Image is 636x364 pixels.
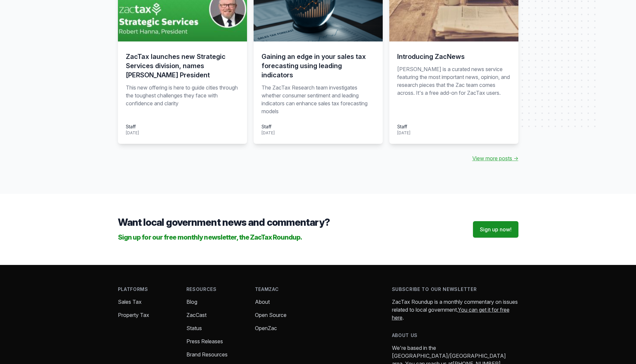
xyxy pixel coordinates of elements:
[397,65,511,115] p: [PERSON_NAME] is a curated news service featuring the most important news, opinion, and research ...
[126,130,139,135] time: [DATE]
[262,130,275,135] time: [DATE]
[255,286,313,293] h4: TeamZac
[397,123,410,130] div: Staff
[186,299,197,305] a: Blog
[392,298,518,322] p: ZacTax Roundup is a monthly commentary on issues related to local government. .
[126,84,239,115] p: This new offering is here to guide cities through the toughest challenges they face with confiden...
[118,233,302,241] span: Sign up for our free monthly newsletter, the ZacTax Roundup.
[392,286,518,293] h4: Subscribe to our newsletter
[262,84,375,115] p: The ZacTax Research team investigates whether consumer sentiment and leading indicators can enhan...
[126,52,239,80] h3: ZacTax launches new Strategic Services division, names [PERSON_NAME] President
[255,312,287,318] a: Open Source
[186,286,244,293] h4: Resources
[473,221,518,238] a: Sign up now!
[186,338,223,345] a: Press Releases
[118,286,176,293] h4: Platforms
[118,299,142,305] a: Sales Tax
[392,332,518,339] h4: About us
[186,351,228,358] a: Brand Resources
[255,325,277,331] a: OpenZac
[118,216,330,228] span: Want local government news and commentary?
[126,123,139,130] div: Staff
[262,123,275,130] div: Staff
[186,325,202,331] a: Status
[397,52,511,61] h3: Introducing ZacNews
[255,299,270,305] a: About
[472,154,518,162] a: View more posts →
[186,312,207,318] a: ZacCast
[397,130,410,135] time: [DATE]
[262,52,375,80] h3: Gaining an edge in your sales tax forecasting using leading indicators
[118,312,149,318] a: Property Tax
